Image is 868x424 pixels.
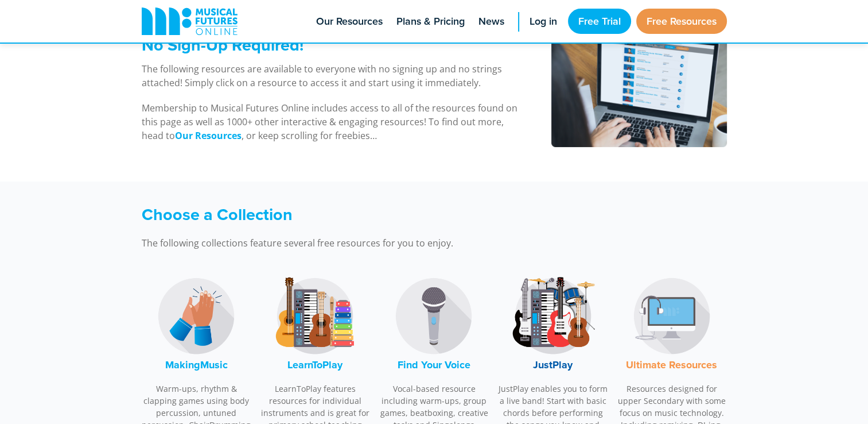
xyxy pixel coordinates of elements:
span: Log in [530,14,557,29]
img: JustPlay Logo [510,273,596,359]
span: News [478,14,504,29]
span: Our Resources [316,14,383,29]
p: Membership to Musical Futures Online includes access to all of the resources found on this page a... [142,101,522,142]
p: The following resources are available to everyone with no signing up and no strings attached! Sim... [142,62,522,90]
font: JustPlay [533,357,573,372]
a: Our Resources [175,129,242,142]
img: Find Your Voice Logo [391,273,477,359]
img: MakingMusic Logo [153,273,239,359]
font: Find Your Voice [398,357,470,372]
a: Free Trial [568,9,631,34]
font: Ultimate Resources [626,357,717,372]
span: No Sign-Up Required! [142,33,303,57]
img: LearnToPlay Logo [272,273,358,359]
strong: Our Resources [175,129,242,142]
img: Music Technology Logo [629,273,715,359]
p: The following collections feature several free resources for you to enjoy. [142,236,589,250]
font: MakingMusic [165,357,228,372]
a: Free Resources [636,9,727,34]
span: Plans & Pricing [396,14,465,29]
font: LearnToPlay [287,357,342,372]
h3: Choose a Collection [142,205,589,225]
